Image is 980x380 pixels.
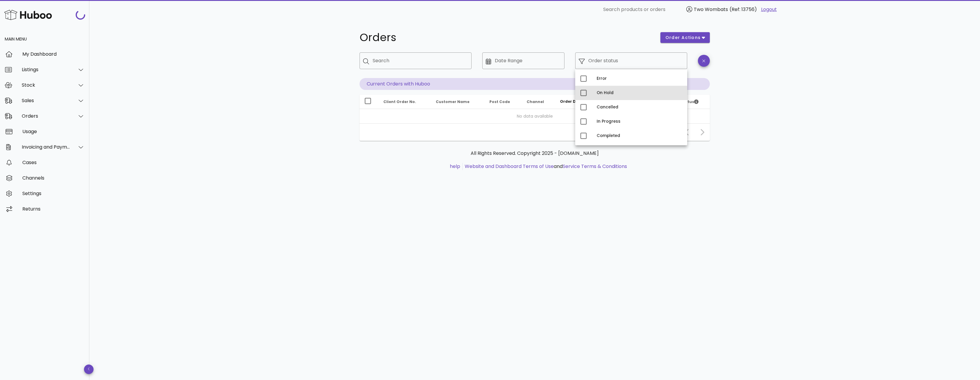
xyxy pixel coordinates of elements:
[729,6,757,13] span: (Ref: 13756)
[694,6,728,13] span: Two Wombats
[597,91,682,95] div: On Hold
[436,99,469,104] span: Customer Name
[364,150,705,157] p: All Rights Reserved. Copyright 2025 - [DOMAIN_NAME]
[22,113,70,119] div: Orders
[360,32,653,43] h1: Orders
[485,95,522,109] th: Post Code
[22,175,85,181] div: Channels
[22,82,70,88] div: Stock
[463,163,627,170] li: and
[681,99,699,104] span: Status
[465,163,554,170] a: Website and Dashboard Terms of Use
[4,8,52,21] img: Huboo Logo
[597,105,682,110] div: Cancelled
[597,76,682,81] div: Error
[383,99,416,104] span: Client Order No.
[676,95,710,109] th: Status
[379,95,431,109] th: Client Order No.
[22,98,70,103] div: Sales
[22,144,70,150] div: Invoicing and Payments
[22,191,85,196] div: Settings
[597,133,682,138] div: Completed
[597,119,682,124] div: In Progress
[563,163,627,170] a: Service Terms & Conditions
[555,95,602,109] th: Order Date: Sorted descending. Activate to remove sorting.
[560,99,583,104] span: Order Date
[761,6,777,13] a: Logout
[527,99,544,104] span: Channel
[450,163,460,170] a: help
[431,95,485,109] th: Customer Name
[360,78,710,90] p: Current Orders with Huboo
[22,160,85,165] div: Cases
[22,129,85,134] div: Usage
[522,95,555,109] th: Channel
[22,51,85,57] div: My Dashboard
[665,35,701,41] span: order actions
[22,206,85,212] div: Returns
[22,67,70,72] div: Listings
[660,32,710,43] button: order actions
[489,99,510,104] span: Post Code
[360,109,710,123] td: No data available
